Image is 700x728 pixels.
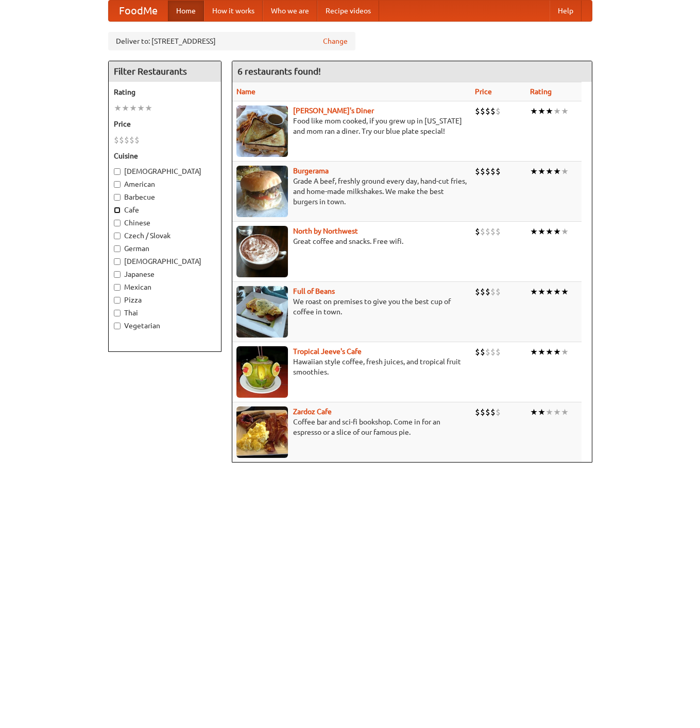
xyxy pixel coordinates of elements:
[236,296,467,317] p: We roast on premises to give you the best cup of coffee in town.
[490,346,496,358] li: $
[496,226,501,237] li: $
[323,36,348,46] a: Change
[293,106,374,115] b: [PERSON_NAME]'s Diner
[561,166,569,177] li: ★
[168,1,204,21] a: Home
[236,406,288,458] img: zardoz.jpg
[109,1,168,21] a: FoodMe
[293,407,332,416] a: Zardoz Cafe
[114,134,119,146] li: $
[293,287,335,295] b: Full of Beans
[475,406,480,418] li: $
[114,87,216,97] h5: Rating
[263,1,317,21] a: Who we are
[293,167,329,175] a: Burgerama
[114,233,121,239] input: Czech / Slovak
[134,134,140,146] li: $
[114,295,216,305] label: Pizza
[553,105,561,117] li: ★
[475,346,480,358] li: $
[561,105,569,117] li: ★
[496,166,501,177] li: $
[114,168,121,175] input: [DEMOGRAPHIC_DATA]
[490,286,496,297] li: $
[480,105,485,117] li: $
[236,176,467,207] p: Grade A beef, freshly ground every day, hand-cut fries, and home-made milkshakes. We make the bes...
[475,105,480,117] li: $
[490,105,496,117] li: $
[530,226,538,237] li: ★
[545,406,553,418] li: ★
[317,1,379,21] a: Recipe videos
[114,321,216,331] label: Vegetarian
[122,102,129,114] li: ★
[480,406,485,418] li: $
[114,220,121,226] input: Chinese
[550,1,582,21] a: Help
[119,134,124,146] li: $
[475,226,480,237] li: $
[480,166,485,177] li: $
[114,119,216,129] h5: Price
[293,227,358,235] a: North by Northwest
[114,310,121,316] input: Thai
[108,32,355,50] div: Deliver to: [STREET_ADDRESS]
[114,271,121,278] input: Japanese
[561,406,569,418] li: ★
[204,1,263,21] a: How it works
[114,207,121,214] input: Cafe
[114,284,121,291] input: Mexican
[485,226,490,237] li: $
[475,166,480,177] li: $
[538,226,545,237] li: ★
[114,243,216,254] label: German
[114,230,216,241] label: Czech / Slovak
[545,105,553,117] li: ★
[496,105,501,117] li: $
[114,323,121,329] input: Vegetarian
[236,346,288,398] img: jeeves.jpg
[538,346,545,358] li: ★
[236,286,288,338] img: beans.jpg
[114,194,121,201] input: Barbecue
[236,116,467,136] p: Food like mom cooked, if you grew up in [US_STATE] and mom ran a diner. Try our blue plate special!
[561,346,569,358] li: ★
[114,282,216,292] label: Mexican
[485,346,490,358] li: $
[561,286,569,297] li: ★
[114,308,216,318] label: Thai
[538,166,545,177] li: ★
[545,286,553,297] li: ★
[530,105,538,117] li: ★
[114,256,216,267] label: [DEMOGRAPHIC_DATA]
[137,102,145,114] li: ★
[485,105,490,117] li: $
[293,347,362,356] a: Tropical Jeeve's Cafe
[530,406,538,418] li: ★
[553,406,561,418] li: ★
[236,105,288,157] img: sallys.jpg
[129,134,134,146] li: $
[114,179,216,189] label: American
[545,226,553,237] li: ★
[145,102,152,114] li: ★
[114,269,216,279] label: Japanese
[114,205,216,215] label: Cafe
[114,258,121,265] input: [DEMOGRAPHIC_DATA]
[114,218,216,228] label: Chinese
[114,192,216,202] label: Barbecue
[553,166,561,177] li: ★
[236,236,467,246] p: Great coffee and snacks. Free wifi.
[485,406,490,418] li: $
[496,406,501,418] li: $
[114,297,121,304] input: Pizza
[545,166,553,177] li: ★
[236,226,288,277] img: north.jpg
[496,346,501,358] li: $
[538,406,545,418] li: ★
[237,66,321,76] ng-pluralize: 6 restaurants found!
[490,406,496,418] li: $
